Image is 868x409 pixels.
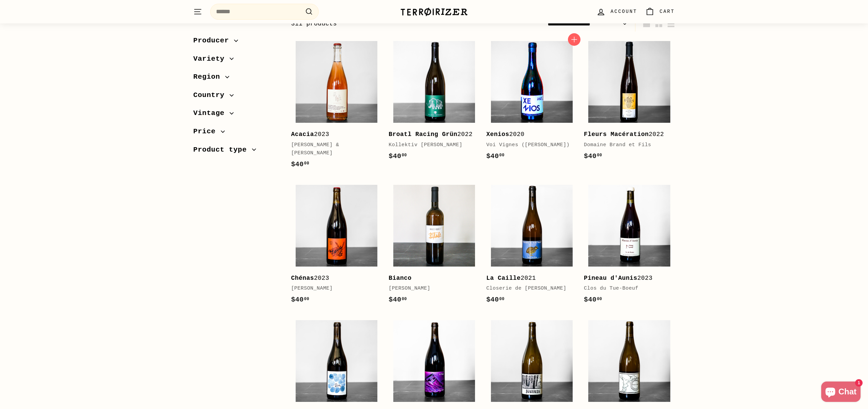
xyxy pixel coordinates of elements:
b: Pineau d'Aunis [584,275,637,281]
button: Producer [193,33,280,52]
a: Bianco [PERSON_NAME] [389,180,479,312]
sup: 00 [499,297,505,301]
button: Product type [193,142,280,161]
button: Variety [193,52,280,70]
sup: 00 [499,153,505,158]
a: Broatl Racing Grün2022Kollektiv [PERSON_NAME] [389,37,479,169]
a: Cart [641,2,679,22]
b: Xenios [486,131,509,138]
a: La Caille2021Closerie de [PERSON_NAME] [486,180,577,312]
div: 2021 [486,273,570,283]
div: Kollektiv [PERSON_NAME] [389,141,473,149]
span: Product type [193,144,252,156]
div: Clos du Tue-Boeuf [584,285,668,293]
span: Price [193,126,221,137]
div: 2023 [291,273,375,283]
span: Producer [193,35,234,46]
span: Variety [193,53,230,65]
sup: 00 [597,297,602,301]
sup: 00 [597,153,602,158]
div: 311 products [291,19,483,29]
b: Broatl Racing Grün [389,131,457,138]
b: Bianco [389,275,412,281]
div: Closerie de [PERSON_NAME] [486,285,570,293]
span: $40 [291,296,309,304]
a: Pineau d'Aunis2023Clos du Tue-Boeuf [584,180,675,312]
span: $40 [486,296,505,304]
div: Voi Vignes ([PERSON_NAME]) [486,141,570,149]
sup: 00 [402,153,407,158]
a: Xenios2020Voi Vignes ([PERSON_NAME]) [486,37,577,169]
span: Country [193,90,230,101]
span: Cart [659,8,675,15]
div: Domaine Brand et Fils [584,141,668,149]
div: [PERSON_NAME] [389,285,473,293]
b: Acacia [291,131,314,138]
span: $40 [584,296,602,304]
span: $40 [486,152,505,160]
span: $40 [389,296,407,304]
div: [PERSON_NAME] [291,285,375,293]
a: Fleurs Macération2022Domaine Brand et Fils [584,37,675,169]
inbox-online-store-chat: Shopify online store chat [819,382,863,404]
a: Chénas2023[PERSON_NAME] [291,180,382,312]
span: Vintage [193,108,230,119]
div: 2023 [584,273,668,283]
span: Account [611,8,637,15]
button: Region [193,70,280,88]
span: Region [193,71,225,83]
button: Vintage [193,106,280,124]
sup: 00 [402,297,407,301]
div: 2022 [584,130,668,139]
span: $40 [389,152,407,160]
div: 2020 [486,130,570,139]
button: Country [193,88,280,106]
a: Account [592,2,641,22]
div: 2022 [389,130,473,139]
div: 2023 [291,130,375,139]
button: Price [193,124,280,142]
b: Fleurs Macération [584,131,649,138]
span: $40 [584,152,602,160]
div: [PERSON_NAME] & [PERSON_NAME] [291,141,375,157]
sup: 00 [304,297,309,301]
b: La Caille [486,275,520,281]
sup: 00 [304,161,309,166]
b: Chénas [291,275,314,281]
span: $40 [291,160,309,168]
a: Acacia2023[PERSON_NAME] & [PERSON_NAME] [291,37,382,177]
